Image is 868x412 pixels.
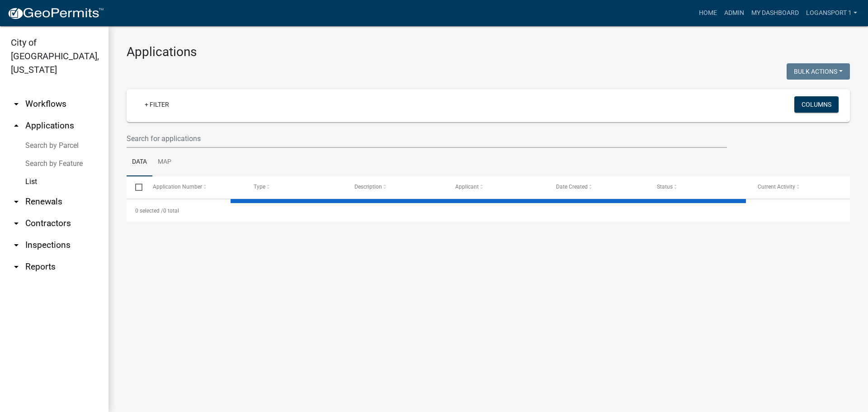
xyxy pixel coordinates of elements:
i: arrow_drop_down [11,218,22,229]
a: Map [152,148,177,177]
span: Applicant [455,184,479,190]
datatable-header-cell: Date Created [547,176,648,198]
datatable-header-cell: Type [245,176,345,198]
datatable-header-cell: Select [127,176,144,198]
span: Status [657,184,673,190]
i: arrow_drop_down [11,99,22,109]
button: Bulk Actions [787,63,850,80]
datatable-header-cell: Status [648,176,749,198]
span: Type [254,184,265,190]
button: Columns [794,96,839,113]
i: arrow_drop_down [11,196,22,207]
input: Search for applications [127,129,727,148]
a: + Filter [137,96,176,113]
a: Admin [721,5,748,22]
i: arrow_drop_down [11,240,22,251]
span: Description [354,184,382,190]
h3: Applications [127,44,850,60]
i: arrow_drop_up [11,120,22,131]
a: Home [695,5,721,22]
span: 0 selected / [135,208,163,214]
div: 0 total [127,199,850,222]
datatable-header-cell: Application Number [144,176,245,198]
span: Application Number [153,184,202,190]
span: Current Activity [758,184,795,190]
a: Data [127,148,152,177]
span: Date Created [556,184,588,190]
datatable-header-cell: Applicant [447,176,547,198]
a: My Dashboard [748,5,802,22]
datatable-header-cell: Description [346,176,447,198]
i: arrow_drop_down [11,261,22,272]
datatable-header-cell: Current Activity [749,176,850,198]
a: Logansport 1 [802,5,861,22]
